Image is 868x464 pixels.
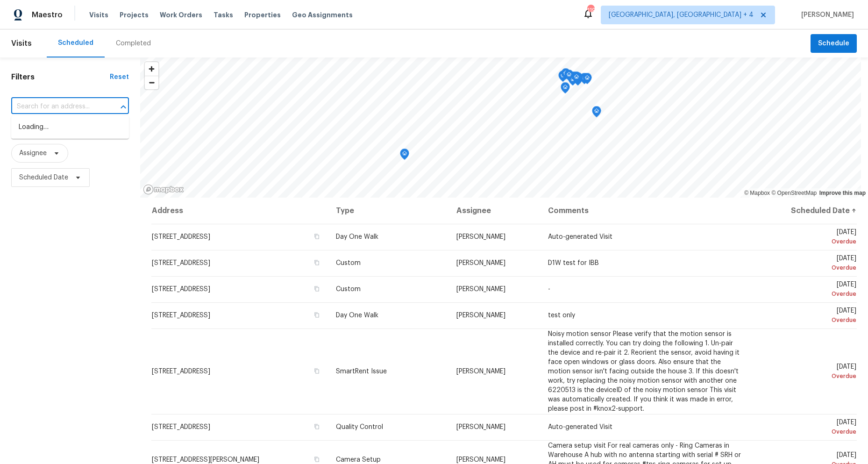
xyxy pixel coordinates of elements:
span: [DATE] [760,364,856,381]
span: Day One Walk [336,312,378,319]
span: [PERSON_NAME] [456,286,505,293]
span: Scheduled Date [19,173,68,182]
th: Assignee [449,198,541,224]
span: [DATE] [760,229,856,246]
a: Improve this map [819,190,866,196]
span: [STREET_ADDRESS][PERSON_NAME] [152,457,259,463]
span: [DATE] [760,307,856,325]
span: Properties [244,10,281,20]
span: Camera Setup [336,457,381,463]
span: [PERSON_NAME] [456,260,505,266]
div: Map marker [561,68,570,83]
span: SmartRent Issue [336,368,387,375]
div: Overdue [760,315,856,325]
th: Address [151,198,328,224]
div: 119 [587,6,594,15]
button: Schedule [811,34,857,53]
div: Completed [116,39,151,48]
span: Auto-generated Visit [548,424,612,430]
span: Projects [120,10,149,20]
span: - [548,286,550,293]
button: Copy Address [313,232,321,241]
button: Copy Address [313,285,321,293]
span: [PERSON_NAME] [456,368,505,375]
span: [STREET_ADDRESS] [152,312,210,319]
span: [DATE] [760,419,856,436]
div: Overdue [760,289,856,299]
a: OpenStreetMap [771,190,817,196]
span: Quality Control [336,424,383,430]
span: Visits [11,33,32,54]
span: [STREET_ADDRESS] [152,424,210,430]
div: Map marker [564,70,574,84]
div: Overdue [760,371,856,381]
div: Overdue [760,263,856,272]
span: [PERSON_NAME] [456,424,505,430]
span: Schedule [818,38,849,50]
span: Geo Assignments [292,10,353,20]
canvas: Map [140,57,861,198]
span: [STREET_ADDRESS] [152,368,210,375]
div: Map marker [400,149,409,163]
span: [STREET_ADDRESS] [152,234,210,240]
span: Custom [336,260,361,266]
a: Mapbox [744,190,770,196]
span: Assignee [19,149,47,158]
span: [PERSON_NAME] [456,312,505,319]
span: Zoom out [145,76,158,89]
span: test only [548,312,575,319]
span: Visits [89,10,108,20]
th: Scheduled Date ↑ [752,198,857,224]
span: [STREET_ADDRESS] [152,286,210,293]
span: D1W test for IBB [548,260,599,266]
span: Day One Walk [336,234,378,240]
th: Comments [541,198,752,224]
span: [DATE] [760,281,856,299]
h1: Filters [11,72,110,82]
span: [GEOGRAPHIC_DATA], [GEOGRAPHIC_DATA] + 4 [609,10,754,20]
button: Copy Address [313,258,321,267]
div: Map marker [558,71,568,85]
span: Work Orders [160,10,202,20]
span: Custom [336,286,361,293]
span: Tasks [213,12,233,18]
input: Search for an address... [11,100,103,114]
div: Loading… [11,116,129,139]
span: [PERSON_NAME] [797,10,854,20]
th: Type [328,198,449,224]
div: Map marker [572,71,581,86]
div: Scheduled [58,38,93,48]
button: Copy Address [313,311,321,319]
span: Noisy motion sensor Please verify that the motion sensor is installed correctly. You can try doin... [548,331,740,412]
button: Close [117,100,130,114]
div: Map marker [583,73,592,87]
span: Maestro [32,10,63,20]
button: Copy Address [313,422,321,431]
button: Zoom out [145,76,158,89]
span: [STREET_ADDRESS] [152,260,210,266]
div: Map marker [572,72,581,86]
button: Copy Address [313,367,321,375]
span: [PERSON_NAME] [456,457,505,463]
div: Overdue [760,237,856,246]
span: [DATE] [760,255,856,272]
button: Copy Address [313,455,321,464]
div: Map marker [592,106,601,121]
div: Map marker [561,82,570,97]
button: Zoom in [145,62,158,76]
span: Auto-generated Visit [548,234,612,240]
span: [PERSON_NAME] [456,234,505,240]
div: Reset [110,72,129,82]
div: Overdue [760,427,856,436]
a: Mapbox homepage [143,184,184,195]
